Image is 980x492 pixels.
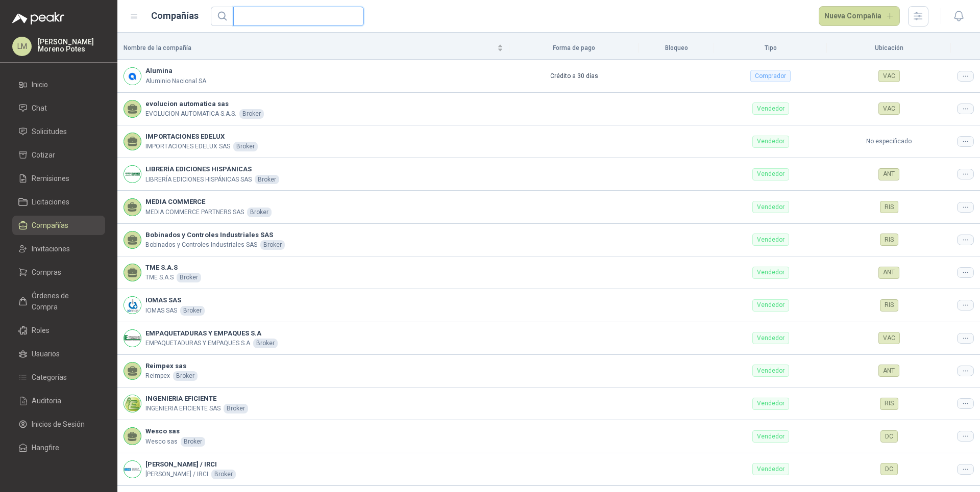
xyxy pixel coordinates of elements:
[819,6,900,27] button: Nueva Compañía
[12,145,105,165] a: Cotizar
[878,70,900,82] div: VAC
[145,230,285,240] b: Bobinados y Controles Industriales SAS
[12,75,105,94] a: Inicio
[32,348,60,359] span: Usuarios
[878,332,900,344] div: VAC
[124,297,141,314] img: Company Logo
[750,70,791,82] div: Comprador
[32,267,61,278] span: Compras
[145,142,230,151] p: IMPORTACIONES EDELUX SAS
[145,404,220,413] p: INGENIERIA EFICIENTE SAS
[32,395,61,406] span: Auditoria
[880,234,898,246] div: RIS
[145,306,177,316] p: IOMAS SAS
[117,37,509,60] th: Nombre de la compañía
[827,37,951,60] th: Ubicación
[145,208,244,217] p: MEDIA COMMERCE PARTNERS SAS
[145,394,248,404] b: INGENIERIA EFICIENTE
[32,325,50,336] span: Roles
[12,286,105,317] a: Órdenes de Compra
[752,463,789,475] div: Vendedor
[32,173,69,184] span: Remisiones
[509,37,639,60] th: Forma de pago
[233,142,258,151] div: Broker
[752,201,789,213] div: Vendedor
[145,175,252,185] p: LIBRERÍA EDICIONES HISPÁNICAS SAS
[145,76,206,86] p: Aluminio Nacional SA
[124,395,141,412] img: Company Logo
[12,37,32,56] div: LM
[12,391,105,410] a: Auditoria
[12,438,105,457] a: Hangfire
[253,339,278,348] div: Broker
[880,430,898,443] div: DC
[124,166,141,183] img: Company Logo
[752,267,789,279] div: Vendedor
[180,306,205,316] div: Broker
[124,461,141,478] img: Company Logo
[32,102,47,114] span: Chat
[145,426,205,436] b: Wesco sas
[878,168,899,180] div: ANT
[880,201,898,213] div: RIS
[12,344,105,364] a: Usuarios
[145,132,258,142] b: IMPORTACIONES EDELUX
[145,361,198,371] b: Reimpex sas
[260,240,285,250] div: Broker
[145,459,236,470] b: [PERSON_NAME] / IRCI
[752,168,789,180] div: Vendedor
[12,415,105,434] a: Inicios de Sesión
[124,330,141,347] img: Company Logo
[173,371,198,381] div: Broker
[145,99,264,109] b: evolucion automatica sas
[145,240,257,250] p: Bobinados y Controles Industriales SAS
[12,122,105,141] a: Solicitudes
[880,463,898,475] div: DC
[32,442,59,453] span: Hangfire
[145,263,201,273] b: TME S.A.S
[12,98,105,118] a: Chat
[145,164,279,174] b: LIBRERÍA EDICIONES HISPÁNICAS
[145,273,174,282] p: TME S.A.S
[38,38,105,53] p: [PERSON_NAME] Moreno Potes
[833,137,945,146] p: No especificado
[32,419,85,430] span: Inicios de Sesión
[145,109,236,119] p: EVOLUCION AUTOMATICA S.A.S.
[878,267,899,279] div: ANT
[516,71,632,81] p: Crédito a 30 días
[224,404,248,413] div: Broker
[12,169,105,188] a: Remisiones
[124,43,495,53] span: Nombre de la compañía
[124,68,141,85] img: Company Logo
[32,243,70,254] span: Invitaciones
[239,109,264,119] div: Broker
[752,430,789,443] div: Vendedor
[12,368,105,387] a: Categorías
[752,102,789,115] div: Vendedor
[880,299,898,312] div: RIS
[714,37,827,60] th: Tipo
[878,365,899,377] div: ANT
[32,220,68,231] span: Compañías
[145,295,205,305] b: IOMAS SAS
[752,365,789,377] div: Vendedor
[32,79,48,90] span: Inicio
[12,216,105,235] a: Compañías
[32,290,95,313] span: Órdenes de Compra
[32,126,67,137] span: Solicitudes
[145,339,250,348] p: EMPAQUETADURAS Y EMPAQUES S.A
[752,398,789,410] div: Vendedor
[145,437,178,447] p: Wesco sas
[878,102,900,115] div: VAC
[12,239,105,258] a: Invitaciones
[247,208,272,217] div: Broker
[880,398,898,410] div: RIS
[211,470,236,479] div: Broker
[752,234,789,246] div: Vendedor
[12,263,105,282] a: Compras
[145,66,206,76] b: Alumina
[145,470,208,479] p: [PERSON_NAME] / IRCI
[145,197,272,207] b: MEDIA COMMERCE
[752,299,789,312] div: Vendedor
